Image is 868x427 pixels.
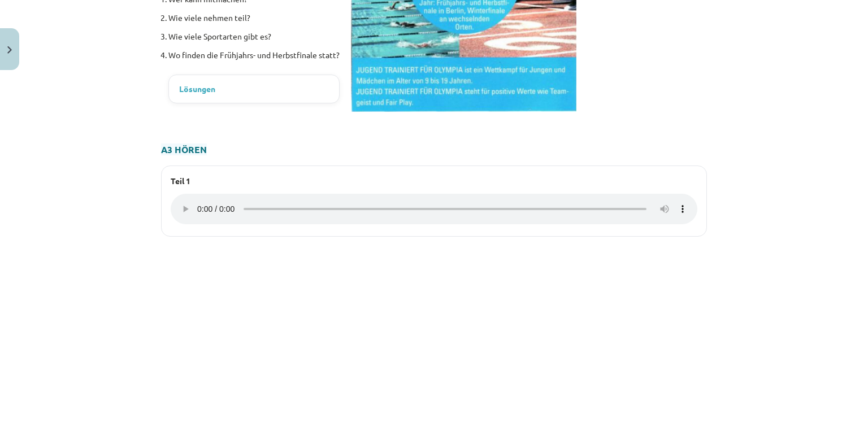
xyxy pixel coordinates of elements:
[168,12,340,24] p: Wie viele nehmen teil?
[179,83,215,95] span: Lösungen
[161,143,207,155] span: A3 HÖREN
[168,30,340,42] p: Wie viele Sportarten gibt es?
[171,175,697,187] div: Teil 1
[168,49,340,61] p: Wo finden die Frühjahrs- und Herbst­finale statt?
[179,83,329,95] summary: Lösungen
